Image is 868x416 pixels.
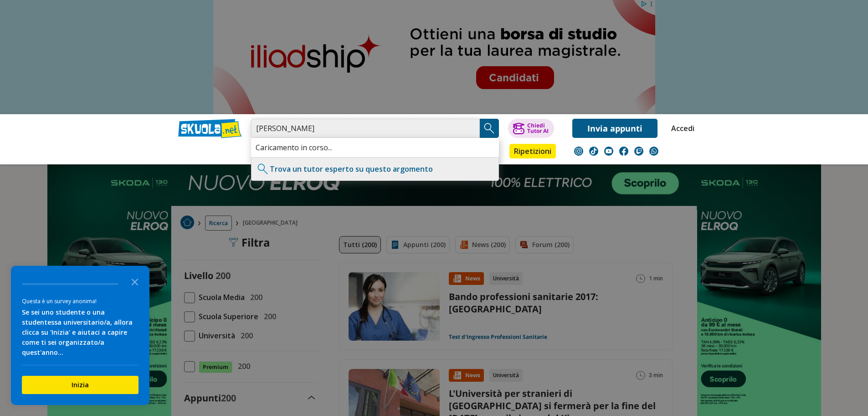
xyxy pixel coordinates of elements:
[509,144,556,158] a: Ripetizioni
[527,123,549,134] div: Chiedi Tutor AI
[483,121,496,135] img: Cerca appunti, riassunti o versioni
[22,376,139,394] button: Inizia
[649,147,658,156] img: WhatsApp
[22,297,139,305] div: Questa è un survey anonima!
[251,138,499,157] div: Caricamento in corso...
[126,272,144,290] button: Close the survey
[22,307,139,358] div: Se sei uno studente o una studentessa universitario/a, allora clicca su 'Inizia' e aiutaci a capi...
[572,119,657,138] a: Invia appunti
[480,119,499,138] button: Search Button
[251,119,480,138] input: Cerca appunti, riassunti o versioni
[256,162,270,176] img: Trova un tutor esperto
[589,147,598,156] img: tiktok
[270,164,433,174] a: Trova un tutor esperto su questo argomento
[619,147,628,156] img: facebook
[574,147,583,156] img: instagram
[671,119,690,138] a: Accedi
[11,266,149,405] div: Survey
[508,119,554,138] button: ChiediTutor AI
[249,144,290,160] a: Appunti
[604,147,613,156] img: youtube
[634,147,643,156] img: twitch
